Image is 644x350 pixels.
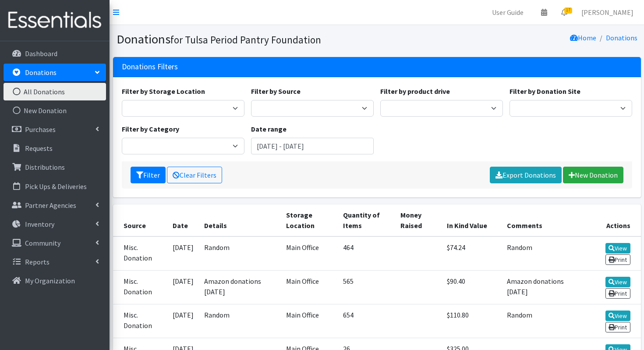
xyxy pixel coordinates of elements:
a: User Guide [485,4,531,21]
p: Distributions [25,163,65,171]
p: Purchases [25,125,56,134]
td: Random [502,304,584,338]
th: Source [113,204,167,236]
th: Date [167,204,199,236]
td: 565 [338,270,395,304]
td: Misc. Donation [113,304,167,338]
a: Donations [4,64,106,81]
h1: Donations [117,32,374,47]
img: HumanEssentials [4,6,106,35]
label: Date range [251,124,287,134]
p: Partner Agencies [25,201,76,210]
td: Misc. Donation [113,270,167,304]
a: Reports [4,253,106,271]
a: Print [605,254,630,265]
td: Amazon donations [DATE] [199,270,281,304]
td: Random [502,236,584,271]
th: In Kind Value [442,204,502,236]
a: Requests [4,139,106,157]
td: $90.40 [442,270,502,304]
td: [DATE] [167,270,199,304]
a: Home [570,33,596,42]
p: Inventory [25,220,54,229]
p: Reports [25,257,50,266]
a: Print [605,322,630,332]
th: Quantity of Items [338,204,395,236]
a: Partner Agencies [4,196,106,214]
th: Details [199,204,281,236]
th: Actions [583,204,640,236]
label: Filter by Donation Site [510,86,580,96]
td: [DATE] [167,236,199,271]
td: Random [199,236,281,271]
p: Donations [25,68,57,77]
span: 17 [564,7,572,14]
a: 17 [554,4,574,21]
td: Main Office [281,304,338,338]
a: Donations [606,33,637,42]
td: [DATE] [167,304,199,338]
a: Inventory [4,215,106,233]
a: Community [4,234,106,252]
small: for Tulsa Period Pantry Foundation [170,33,321,46]
th: Money Raised [395,204,442,236]
p: Dashboard [25,49,57,58]
a: Print [605,288,630,299]
a: View [605,243,630,254]
th: Comments [502,204,584,236]
a: View [605,311,630,321]
td: Misc. Donation [113,236,167,271]
td: Random [199,304,281,338]
a: Clear Filters [167,167,222,183]
td: $110.80 [442,304,502,338]
button: Filter [131,167,166,183]
p: Pick Ups & Deliveries [25,182,87,191]
a: [PERSON_NAME] [574,4,640,21]
td: Main Office [281,236,338,271]
a: All Donations [4,83,106,100]
td: 654 [338,304,395,338]
a: New Donation [563,167,623,183]
a: Dashboard [4,45,106,62]
p: My Organization [25,276,75,285]
label: Filter by product drive [380,86,450,96]
a: View [605,277,630,287]
label: Filter by Category [122,124,179,134]
p: Requests [25,144,53,153]
label: Filter by Storage Location [122,86,205,96]
a: Purchases [4,121,106,138]
td: 464 [338,236,395,271]
td: Main Office [281,270,338,304]
th: Storage Location [281,204,338,236]
a: Pick Ups & Deliveries [4,178,106,195]
td: Amazon donations [DATE] [502,270,584,304]
td: $74.24 [442,236,502,271]
a: Export Donations [490,167,562,183]
label: Filter by Source [251,86,301,96]
input: January 1, 2011 - December 31, 2011 [251,138,374,154]
p: Community [25,239,60,247]
a: New Donation [4,102,106,119]
a: My Organization [4,272,106,289]
a: Distributions [4,158,106,176]
h3: Donations Filters [122,62,178,71]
